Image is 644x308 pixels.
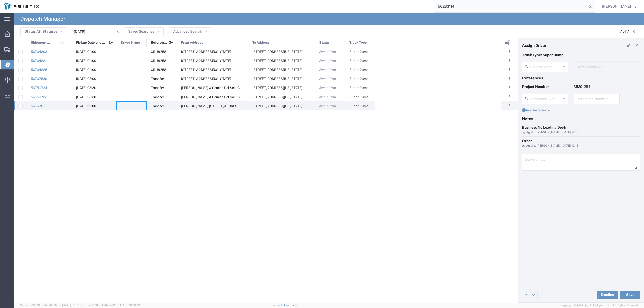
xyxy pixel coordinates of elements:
a: 56767610 [31,104,46,108]
button: ... [506,84,513,91]
a: 56764893 [31,50,47,54]
span: Pacheco & Camino Del Sol, Bakersfield, California, United States [181,95,326,99]
span: All Statuses [36,29,57,33]
button: ... [506,48,513,55]
span: 09/10/2025, 08:00 [76,77,96,81]
span: Truck Type [349,38,367,47]
h4: Dispatch Manager [20,13,65,25]
span: . . . [509,94,510,100]
img: logo [4,3,39,10]
div: by Agistix [PERSON_NAME] [DATE] 12:18 [522,144,640,148]
span: Pacheco & Camino Del Sol, Bakersfield, California, United States [181,86,326,90]
span: 2 [109,38,111,47]
span: Super Dump [349,86,369,90]
span: Reference [151,38,167,47]
span: De Wolf Ave & Gettysburg Ave, Clovis, California, 93619, United States [181,104,259,108]
span: 308 W Alluvial Ave, Clovis, California, 93611, United States [252,104,302,108]
span: Await Cfrm. [319,59,337,63]
span: . . . [509,58,510,64]
span: CB118258 [151,59,166,63]
span: Driver Name [121,38,140,47]
span: Status [319,38,330,47]
a: Add Reference [522,108,550,112]
button: [PERSON_NAME] [602,3,637,9]
span: Super Dump [349,68,369,72]
span: Await Cfrm. [319,86,337,90]
span: 2401 Coffee Rd, Bakersfield, California, 93308, United States [252,86,302,90]
span: Super Dump [349,104,369,108]
span: 4165 E Childs Ave, Merced, California, 95341, United States [252,77,302,81]
span: . . . [509,85,510,91]
span: Super Dump [349,59,369,63]
span: Transfer [151,95,164,99]
span: Transfer [151,104,164,108]
span: To Address [252,38,270,47]
a: 56767539 [31,77,47,81]
a: 56764881 [31,59,46,63]
span: Copyright © [DATE]-[DATE] Agistix Inc., All Rights Reserved [560,303,638,307]
button: ... [506,57,513,64]
span: 499 Sunrise Ave, Madera, California, United States [181,77,231,81]
span: 800 Price Canyon Rd, Pismo Beach, California, United States [252,68,302,72]
span: . . . [509,67,510,73]
span: Server: 2025.18.0-bb0e0c2bd68 [20,304,83,307]
a: 56750723 [31,95,47,99]
span: From Address [181,38,203,47]
span: Await Cfrm. [319,77,337,81]
button: Decline [597,291,618,299]
span: Await Cfrm. [319,50,337,54]
p: 35291284 [574,84,620,90]
button: ... [506,93,513,100]
span: 09/10/2025, 09:00 [76,104,96,108]
span: Transfer [151,77,164,81]
span: Super Dump [349,77,369,81]
a: Support [272,304,284,307]
span: 2401 Coffee Rd, Bakersfield, California, 93308, United States [181,50,231,54]
h4: Assign Driver [522,43,546,48]
span: [DATE] 09:52:52 [62,304,83,307]
span: Super Dump [349,95,369,99]
input: Search for shipment number, reference number [434,0,587,12]
span: Await Cfrm. [319,95,337,99]
span: 2401 Coffee Rd, Bakersfield, California, 93308, United States [181,59,231,63]
button: Advanced Search [169,27,211,35]
span: Transfer [151,86,164,90]
div: Business No Loading Dock [522,125,640,130]
span: 09/10/2025, 04:00 [76,59,96,63]
span: 09/10/2025, 04:00 [76,50,96,54]
span: [DATE] 10:20:09 [119,304,140,307]
div: 7 of 7 [620,29,629,34]
span: Pickup Date and Time [76,38,107,47]
button: Saved Searches [124,27,164,35]
p: Project Number [522,84,568,90]
span: 09/10/2025, 04:00 [76,68,96,72]
span: Client: 2025.18.0-27d3021 [86,304,140,307]
span: . . . [509,76,510,82]
span: 800 Price Canyon Rd, Pismo Beach, California, United States [252,50,302,54]
button: ... [506,66,513,73]
a: Feedback [284,304,297,307]
span: CB118258 [151,50,166,54]
span: Shipment No. [31,38,51,47]
div: by Agistix [PERSON_NAME] [DATE] 12:18 [522,130,640,135]
a: Edit next row [530,291,537,299]
span: . . . [509,103,510,109]
span: . . . [509,49,510,55]
span: Lorretta Ayala [602,4,631,9]
span: 3 [169,38,171,47]
span: Await Cfrm. [319,68,337,72]
button: ... [506,102,513,109]
a: Edit previous row [522,291,530,299]
h4: References [522,76,640,80]
button: Save [620,291,640,299]
button: Status:All Statuses [20,27,66,35]
span: 09/10/2025, 08:30 [76,86,96,90]
span: CB118258 [151,68,166,72]
h4: Notes [522,116,640,121]
div: Other [522,138,640,144]
span: Super Dump [349,50,369,54]
a: 56750724 [31,86,47,90]
span: 2401 Coffee Rd, Bakersfield, California, 93308, United States [252,95,302,99]
p: Truck Type: Super Dump [522,52,640,58]
span: 2401 Coffee Rd, Bakersfield, California, 93308, United States [181,68,231,72]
